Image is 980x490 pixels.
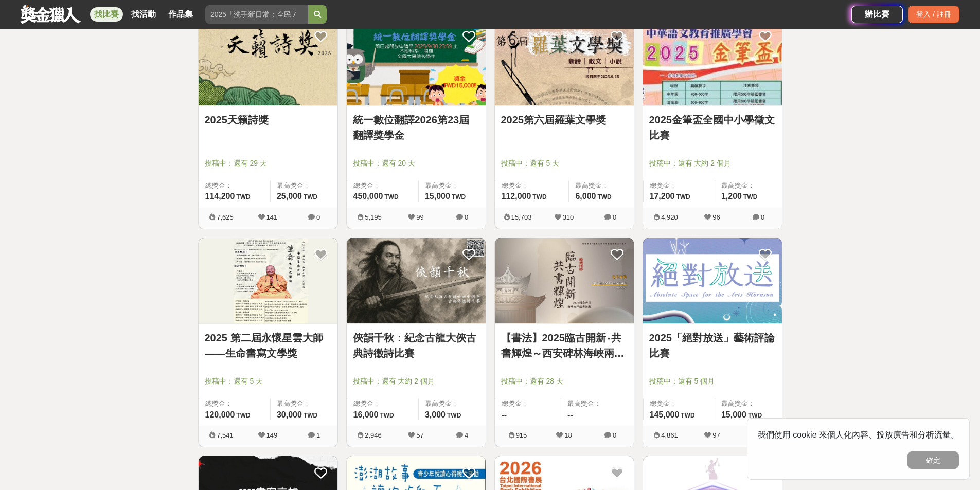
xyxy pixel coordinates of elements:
a: Cover Image [495,20,634,106]
span: 4 [465,431,468,439]
a: 2025天籟詩獎 [205,112,331,128]
span: 最高獎金： [575,180,627,191]
a: 【書法】2025臨古開新‧共書輝煌～西安碑林海峽兩岸臨書徵件活動 [501,330,628,361]
img: Cover Image [347,20,486,105]
span: 15,703 [511,213,532,221]
span: TWD [532,193,546,201]
span: 2,946 [365,431,382,439]
input: 2025「洗手新日常：全民 ALL IN」洗手歌全台徵選 [205,5,308,24]
span: 0 [613,431,616,439]
div: 登入 / 註冊 [908,6,959,23]
img: Cover Image [495,238,634,324]
span: 114,200 [205,192,235,201]
span: 最高獎金： [425,180,479,191]
span: 7,625 [217,213,234,221]
span: TWD [304,412,317,419]
span: 投稿中：還有 大約 2 個月 [353,376,479,387]
img: Cover Image [347,238,486,324]
span: 18 [564,431,572,439]
span: 0 [613,213,616,221]
span: 141 [266,213,278,221]
span: 總獎金： [205,398,264,409]
span: 97 [712,431,720,439]
span: TWD [384,193,398,201]
span: 投稿中：還有 5 天 [501,158,628,169]
a: 找比賽 [90,7,123,22]
span: TWD [743,193,757,201]
span: 915 [516,431,527,439]
a: 辦比賽 [851,6,903,23]
a: Cover Image [199,238,337,324]
span: 310 [563,213,574,221]
span: 4,920 [661,213,678,221]
span: TWD [236,193,250,201]
span: 最高獎金： [567,398,628,409]
span: -- [567,410,573,419]
span: 0 [761,213,764,221]
span: 4,861 [661,431,678,439]
span: 1 [316,431,320,439]
a: 2025「絕對放送」藝術評論比賽 [649,330,776,361]
a: 找活動 [127,7,160,22]
button: 確定 [907,451,959,469]
span: 投稿中：還有 29 天 [205,158,331,169]
span: TWD [452,193,466,201]
span: 450,000 [353,192,383,201]
span: TWD [447,412,461,419]
a: 2025第六屆羅葉文學獎 [501,112,628,128]
img: Cover Image [643,20,782,105]
span: 最高獎金： [277,398,331,409]
span: 總獎金： [205,180,264,191]
span: 最高獎金： [277,180,331,191]
span: 30,000 [277,410,302,419]
span: 總獎金： [502,180,563,191]
span: 120,000 [205,410,235,419]
span: 0 [465,213,468,221]
span: 總獎金： [650,398,708,409]
span: 5,195 [365,213,382,221]
span: TWD [597,193,611,201]
span: 1,200 [721,192,742,201]
span: 總獎金： [502,398,555,409]
span: TWD [748,412,762,419]
span: 145,000 [650,410,680,419]
span: 最高獎金： [425,398,479,409]
span: 6,000 [575,192,596,201]
span: 總獎金： [353,180,412,191]
img: Cover Image [495,20,634,105]
span: 投稿中：還有 大約 2 個月 [649,158,776,169]
span: 投稿中：還有 28 天 [501,376,628,387]
span: 最高獎金： [721,180,776,191]
a: 統一數位翻譯2026第23屆翻譯獎學金 [353,112,479,143]
a: 俠韻千秋：紀念古龍大俠古典詩徵詩比賽 [353,330,479,361]
span: 15,000 [425,192,450,201]
span: 96 [712,213,720,221]
span: 57 [416,431,423,439]
span: TWD [681,412,694,419]
a: 2025 第二屆永懷星雲大師——生命書寫文學獎 [205,330,331,361]
span: TWD [304,193,317,201]
span: 99 [416,213,423,221]
span: 投稿中：還有 20 天 [353,158,479,169]
span: 總獎金： [650,180,708,191]
span: 17,200 [650,192,675,201]
span: 7,541 [217,431,234,439]
img: Cover Image [643,238,782,324]
span: TWD [380,412,394,419]
span: 112,000 [502,192,531,201]
span: 149 [266,431,278,439]
a: Cover Image [643,20,782,106]
span: 投稿中：還有 5 個月 [649,376,776,387]
span: TWD [676,193,690,201]
span: -- [502,410,507,419]
span: 25,000 [277,192,302,201]
span: 投稿中：還有 5 天 [205,376,331,387]
img: Cover Image [199,20,337,105]
span: 我們使用 cookie 來個人化內容、投放廣告和分析流量。 [758,430,959,439]
a: 2025金筆盃全國中小學徵文比賽 [649,112,776,143]
a: Cover Image [199,20,337,106]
